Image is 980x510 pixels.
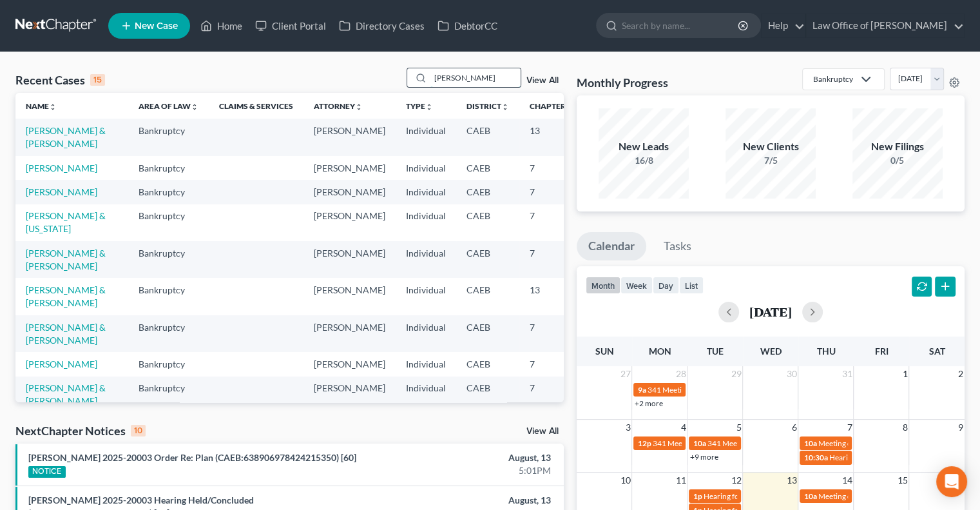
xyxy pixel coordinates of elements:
input: Search by name... [430,68,521,87]
div: 15 [90,74,105,86]
td: Individual [396,156,456,180]
span: 10 [619,473,631,488]
a: DebtorCC [431,14,504,37]
span: New Case [135,21,178,31]
span: 341 Meeting for [PERSON_NAME] [652,438,768,448]
span: Mon [648,346,671,357]
a: Nameunfold_more [26,101,57,111]
div: Recent Cases [15,72,105,88]
i: unfold_more [425,103,433,111]
td: Individual [396,119,456,155]
td: 7 [519,156,584,180]
a: [PERSON_NAME] & [PERSON_NAME] [26,125,106,149]
td: 7 [519,180,584,204]
td: 7 [519,352,584,376]
td: Individual [396,204,456,241]
span: 14 [840,473,853,488]
td: Individual [396,315,456,352]
a: [PERSON_NAME] & [PERSON_NAME] [26,382,106,406]
td: Bankruptcy [128,352,209,376]
span: 10:30a [803,453,827,462]
td: 7 [519,241,584,278]
a: [PERSON_NAME] & [PERSON_NAME] [26,284,106,308]
a: Attorneyunfold_more [314,101,363,111]
span: 9 [957,420,965,435]
span: 11 [674,473,687,488]
td: [PERSON_NAME] [303,352,396,376]
span: Thu [816,346,835,357]
button: week [620,277,653,294]
td: CAEB [456,352,519,376]
i: unfold_more [49,103,57,111]
input: Search by name... [622,14,740,37]
i: unfold_more [501,103,509,111]
td: Individual [396,180,456,204]
a: Chapterunfold_more [530,101,573,111]
span: 29 [729,366,742,382]
td: CAEB [456,204,519,241]
span: 341 Meeting for [PERSON_NAME] & [PERSON_NAME] [647,385,831,395]
a: Directory Cases [332,14,431,37]
h2: [DATE] [749,305,792,319]
span: 3 [624,420,631,435]
a: [PERSON_NAME] & [PERSON_NAME] [26,322,106,346]
span: 10a [803,438,816,448]
td: 7 [519,377,584,413]
button: list [679,277,704,294]
a: Typeunfold_more [406,101,433,111]
td: Bankruptcy [128,204,209,241]
span: 2 [957,366,965,382]
a: [PERSON_NAME] 2025-20003 Order Re: Plan (CAEB:638906978424215350) [60] [28,452,356,463]
td: 7 [519,204,584,241]
div: 10 [131,425,146,436]
span: 7 [845,420,853,435]
td: Bankruptcy [128,180,209,204]
span: Wed [760,346,781,357]
td: Individual [396,278,456,315]
div: NextChapter Notices [15,423,146,438]
td: 13 [519,278,584,315]
td: Individual [396,352,456,376]
a: View All [526,76,559,85]
td: Bankruptcy [128,377,209,413]
span: Tue [707,346,724,357]
a: Districtunfold_more [466,101,509,111]
a: +2 more [634,398,662,408]
span: 13 [785,473,798,488]
td: [PERSON_NAME] [303,156,396,180]
td: 7 [519,315,584,352]
span: Sat [928,346,945,357]
a: [PERSON_NAME] [26,186,97,197]
a: [PERSON_NAME] & [US_STATE] [26,210,106,234]
td: [PERSON_NAME] [303,204,396,241]
td: Bankruptcy [128,278,209,315]
td: Bankruptcy [128,315,209,352]
span: 27 [619,366,631,382]
div: Open Intercom Messenger [936,466,967,497]
td: [PERSON_NAME] [303,241,396,278]
a: Law Office of [PERSON_NAME] [806,14,964,37]
span: 10a [803,491,816,501]
td: Individual [396,241,456,278]
span: 12 [729,473,742,488]
td: CAEB [456,377,519,413]
a: [PERSON_NAME] & [PERSON_NAME] [26,248,106,271]
td: Individual [396,377,456,413]
td: [PERSON_NAME] [303,377,396,413]
span: 4 [679,420,687,435]
a: Tasks [652,232,703,260]
span: 10a [693,438,706,448]
a: Help [762,14,805,37]
a: Home [194,14,249,37]
span: 1p [693,491,702,501]
a: [PERSON_NAME] [26,358,97,369]
span: 15 [896,473,908,488]
td: CAEB [456,180,519,204]
td: Bankruptcy [128,156,209,180]
h3: Monthly Progress [577,75,668,90]
div: 0/5 [852,154,943,167]
span: 12p [637,438,651,448]
td: [PERSON_NAME] [303,278,396,315]
div: New Filings [852,139,943,154]
span: 9a [637,385,646,395]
